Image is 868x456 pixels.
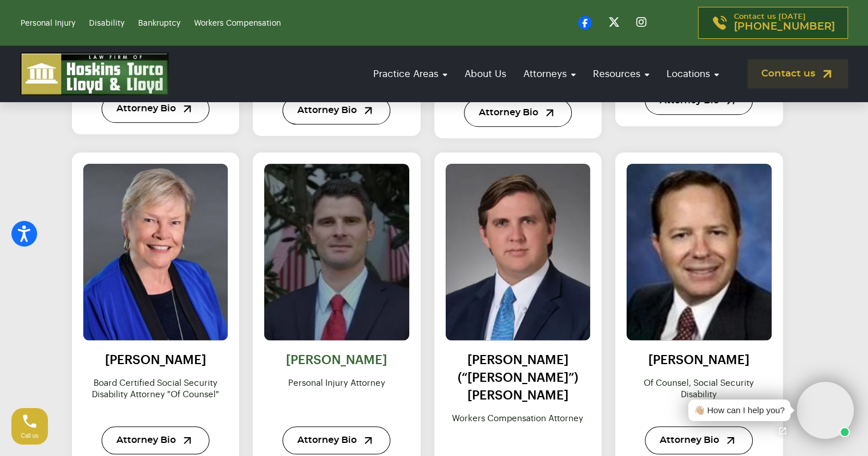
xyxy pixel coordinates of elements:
[459,58,512,90] a: About Us
[464,99,572,127] a: Attorney Bio
[587,58,655,90] a: Resources
[102,95,209,123] a: Attorney Bio
[264,378,409,412] p: Personal Injury Attorney
[282,96,390,124] a: Attorney Bio
[518,58,582,90] a: Attorneys
[748,59,848,88] a: Contact us
[138,19,180,27] a: Bankruptcy
[21,53,169,95] img: logo
[734,13,835,33] p: Contact us [DATE]
[286,354,387,366] a: [PERSON_NAME]
[83,378,228,412] p: Board certified social security disability attorney "of counsel"
[661,58,725,90] a: Locations
[21,19,75,27] a: Personal Injury
[627,164,772,340] img: Attorney Randy Zeldin, Social Security Disability
[89,19,124,27] a: Disability
[694,404,785,417] div: 👋🏼 How can I help you?
[83,164,228,341] img: Joy Greyer
[368,58,453,90] a: Practice Areas
[105,354,206,366] a: [PERSON_NAME]
[446,413,591,447] p: Workers compensation attorney
[21,433,39,439] span: Call us
[770,419,794,443] a: Open chat
[257,155,416,349] img: Mark Urban
[446,164,591,340] img: Peter J. (“P.J.”) Lubas, Jr.
[698,7,848,39] a: Contact us [DATE][PHONE_NUMBER]
[264,164,409,340] a: Mark Urban
[648,354,749,366] a: [PERSON_NAME]
[734,21,835,33] span: [PHONE_NUMBER]
[102,426,209,454] a: Attorney Bio
[282,426,390,454] a: Attorney Bio
[627,378,772,412] p: Of Counsel, Social Security Disability
[645,426,753,454] a: Attorney Bio
[458,354,578,402] a: [PERSON_NAME] (“[PERSON_NAME]”) [PERSON_NAME]
[194,19,281,27] a: Workers Compensation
